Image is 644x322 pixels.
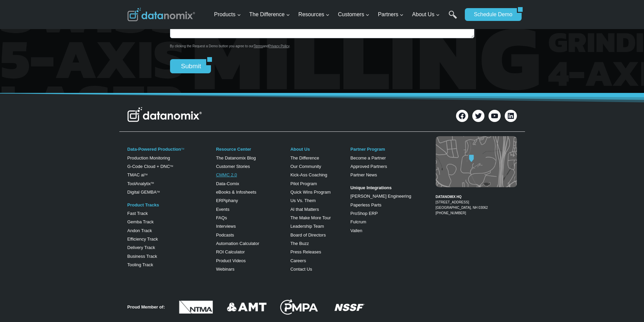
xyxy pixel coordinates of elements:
[290,155,319,160] a: The Difference
[436,136,517,187] img: Datanomix map image
[216,241,259,246] a: Automation Calculator
[127,147,181,152] a: Data-Powered Production
[465,8,517,21] a: Schedule Demo
[216,249,245,254] a: ROI Calculator
[127,211,148,216] a: Fast Track
[127,164,173,169] a: G-Code Cloud + DNCTM
[350,185,391,190] strong: Unique Integrations
[350,194,411,199] a: [PERSON_NAME] Engineering
[350,155,386,160] a: Become a Partner
[290,241,309,246] a: The Buzz
[290,190,331,195] a: Quick Wins Program
[216,267,235,272] a: Webinars
[211,4,461,26] nav: Primary Navigation
[170,44,474,49] p: By clicking the Request a Demo button you agree to our and .
[127,262,153,267] a: Tooling Track
[436,195,462,199] strong: DATANOMIX HQ
[170,59,207,73] input: Submit
[127,190,160,195] a: Digital GEMBATM
[290,249,321,254] a: Press Releases
[290,215,331,220] a: The Make More Tour
[127,219,154,224] a: Gemba Track
[127,202,159,207] a: Product Tracks
[157,191,160,193] sup: TM
[350,228,362,233] a: Vallen
[268,44,289,48] a: Privacy Policy
[338,10,369,19] span: Customers
[290,172,327,177] a: Kick-Ass Coaching
[216,181,239,186] a: Data-Comix
[216,232,234,238] a: Podcasts
[127,107,202,122] img: Datanomix Logo
[449,10,457,26] a: Search
[216,155,256,160] a: The Datanomix Blog
[216,215,227,220] a: FAQs
[127,304,165,309] strong: Proud Member of:
[290,181,317,186] a: Pilot Program
[216,147,251,152] a: Resource Center
[290,164,321,169] a: Our Community
[290,258,306,263] a: Careers
[350,211,378,216] a: ProShop ERP
[127,228,152,233] a: Andon Track
[216,172,237,177] a: CMMC 2.0
[436,189,517,216] figcaption: [PHONE_NUMBER]
[170,165,173,167] sup: TM
[290,147,310,152] a: About Us
[290,224,324,229] a: Leadership Team
[127,237,158,242] a: Efficiency Track
[216,190,256,195] a: eBooks & Infosheets
[216,224,236,229] a: Interviews
[216,198,238,203] a: ERPiphany
[127,155,170,160] a: Production Monitoring
[181,148,184,150] a: TM
[127,8,195,21] img: Datanomix
[350,202,381,207] a: Paperless Parts
[127,254,157,259] a: Business Track
[436,200,488,209] a: [STREET_ADDRESS][GEOGRAPHIC_DATA], NH 03062
[127,245,155,250] a: Delivery Track
[151,182,154,184] a: TM
[144,173,147,176] sup: TM
[350,172,377,177] a: Partner News
[216,164,250,169] a: Customer Stories
[350,164,387,169] a: Approved Partners
[290,198,316,203] a: Us Vs. Them
[216,207,230,212] a: Events
[299,10,330,19] span: Resources
[290,207,319,212] a: AI that Matters
[290,267,312,272] a: Contact Us
[412,10,440,19] span: About Us
[249,10,290,19] span: The Difference
[350,219,366,224] a: Fulcrum
[216,258,246,263] a: Product Videos
[127,172,148,177] a: TMAC aiTM
[378,10,404,19] span: Partners
[350,147,385,152] a: Partner Program
[214,10,241,19] span: Products
[290,232,326,238] a: Board of Directors
[254,44,263,48] a: Terms
[127,181,151,186] a: ToolAnalytix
